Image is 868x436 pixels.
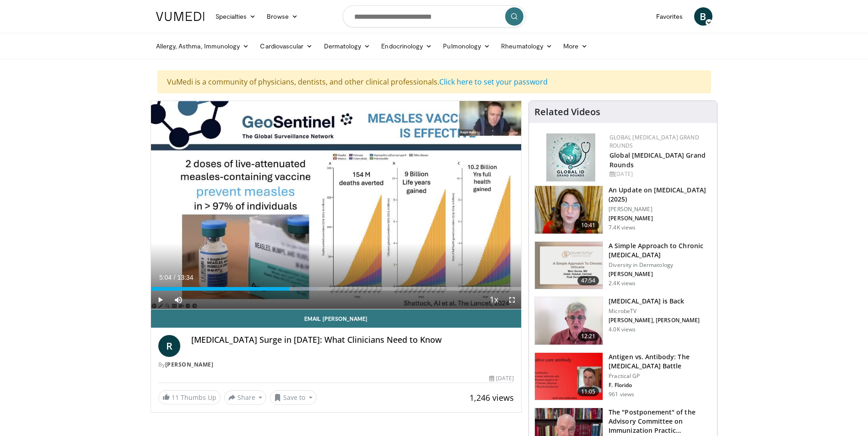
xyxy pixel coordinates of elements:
[270,390,317,405] button: Save to
[609,215,712,222] p: [PERSON_NAME]
[437,37,496,55] a: Pulmonology
[210,7,262,26] a: Specialties
[503,291,521,309] button: Fullscreen
[151,101,522,309] video-js: Video Player
[577,332,599,341] span: 12:21
[169,291,188,309] button: Mute
[151,309,522,328] a: Email [PERSON_NAME]
[609,391,634,398] p: 961 views
[577,387,599,396] span: 11:05
[151,287,522,291] div: Progress Bar
[174,274,176,281] span: /
[156,12,205,21] img: VuMedi Logo
[535,353,603,400] img: 7472b800-47d2-44da-b92c-526da50404a8.150x105_q85_crop-smart_upscale.jpg
[439,77,548,87] a: Click here to set your password
[609,271,712,278] p: [PERSON_NAME]
[694,7,712,26] a: B
[609,280,636,287] p: 2.4K views
[577,276,599,285] span: 47:54
[609,224,636,231] p: 7.4K views
[609,408,712,435] h3: The "Postponement" of the Advisory Committee on Immunization Practic…
[546,133,595,181] img: e456a1d5-25c5-46f9-913a-7a343587d2a7.png.150x105_q85_autocrop_double_scale_upscale_version-0.2.png
[609,382,712,389] p: F. Florido
[609,170,710,178] div: [DATE]
[609,241,712,260] h3: A Simple Approach to Chronic [MEDICAL_DATA]
[158,335,180,357] a: R
[158,361,514,369] div: By
[469,392,514,403] span: 1,246 views
[485,291,503,309] button: Playback Rate
[577,221,599,230] span: 10:41
[496,37,558,55] a: Rheumatology
[558,37,593,55] a: More
[609,308,700,315] p: MicrobeTV
[609,372,712,380] p: Practical GP
[159,274,172,281] span: 5:04
[609,133,699,149] a: Global [MEDICAL_DATA] Grand Rounds
[158,390,221,404] a: 11 Thumbs Up
[534,352,712,401] a: 11:05 Antigen vs. Antibody: The [MEDICAL_DATA] Battle Practical GP F. Florido 961 views
[177,274,193,281] span: 13:34
[609,317,700,324] p: [PERSON_NAME], [PERSON_NAME]
[261,7,303,26] a: Browse
[191,335,514,345] h4: [MEDICAL_DATA] Surge in [DATE]: What Clinicians Need to Know
[535,297,603,345] img: 537ec807-323d-43b7-9fe0-bad00a6af604.150x105_q85_crop-smart_upscale.jpg
[609,186,712,204] h3: An Update on [MEDICAL_DATA] (2025)
[609,352,712,371] h3: Antigen vs. Antibody: The [MEDICAL_DATA] Battle
[534,186,712,234] a: 10:41 An Update on [MEDICAL_DATA] (2025) [PERSON_NAME] [PERSON_NAME] 7.4K views
[535,242,603,289] img: dc941aa0-c6d2-40bd-ba0f-da81891a6313.png.150x105_q85_crop-smart_upscale.png
[609,261,712,269] p: Diversity in Dermatology
[489,374,514,383] div: [DATE]
[609,151,706,169] a: Global [MEDICAL_DATA] Grand Rounds
[609,326,636,333] p: 4.0K views
[165,361,214,368] a: [PERSON_NAME]
[651,7,689,26] a: Favorites
[318,37,376,55] a: Dermatology
[151,291,169,309] button: Play
[151,37,255,55] a: Allergy, Asthma, Immunology
[609,206,712,213] p: [PERSON_NAME]
[254,37,318,55] a: Cardiovascular
[376,37,437,55] a: Endocrinology
[609,297,700,306] h3: [MEDICAL_DATA] is Back
[534,241,712,290] a: 47:54 A Simple Approach to Chronic [MEDICAL_DATA] Diversity in Dermatology [PERSON_NAME] 2.4K views
[157,70,711,93] div: VuMedi is a community of physicians, dentists, and other clinical professionals.
[343,5,526,27] input: Search topics, interventions
[172,393,179,402] span: 11
[535,186,603,234] img: 48af3e72-e66e-47da-b79f-f02e7cc46b9b.png.150x105_q85_crop-smart_upscale.png
[534,106,600,117] h4: Related Videos
[224,390,267,405] button: Share
[534,297,712,345] a: 12:21 [MEDICAL_DATA] is Back MicrobeTV [PERSON_NAME], [PERSON_NAME] 4.0K views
